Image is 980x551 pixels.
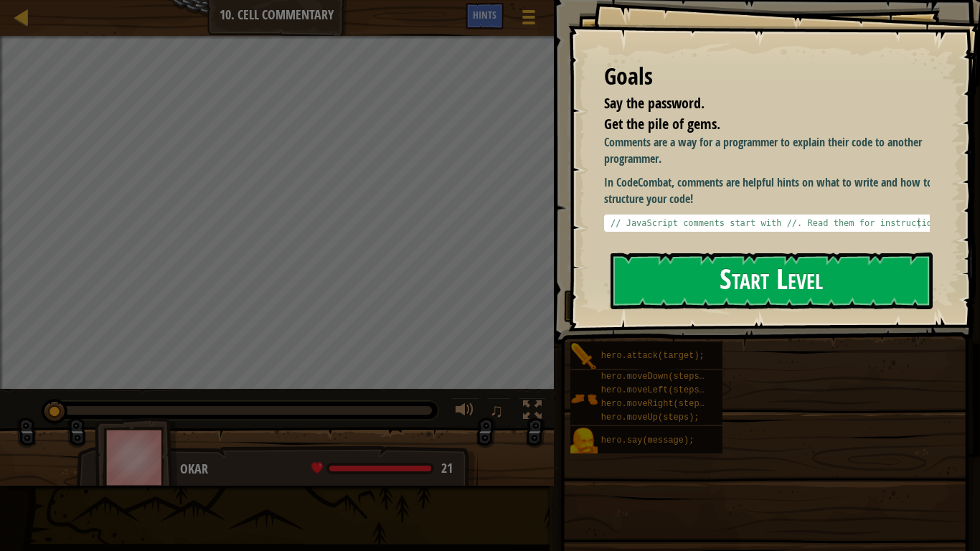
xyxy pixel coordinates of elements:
span: Get the pile of gems. [604,114,720,133]
p: Comments are a way for a programmer to explain their code to another programmer. [604,134,941,167]
span: hero.moveDown(steps); [601,372,710,382]
li: Say the password. [586,93,926,114]
img: thang_avatar_frame.png [95,418,178,497]
span: hero.moveLeft(steps); [601,385,710,395]
div: Goals [604,60,930,93]
button: Run [564,290,961,323]
li: Get the pile of gems. [586,114,926,135]
img: portrait.png [570,385,598,413]
p: In CodeCombat, comments are helpful hints on what to write and how to structure your code! [604,174,941,207]
span: ♫ [489,400,504,421]
span: Hints [473,8,496,22]
span: hero.say(message); [601,435,694,446]
span: hero.moveRight(steps); [601,399,715,409]
button: Toggle fullscreen [518,397,547,427]
div: health: 21 / 21 [311,462,453,475]
img: portrait.png [570,428,598,455]
button: ♫ [486,397,511,427]
button: Show game menu [511,3,547,37]
img: portrait.png [570,343,598,370]
button: Start Level [611,253,933,309]
span: 21 [441,459,453,477]
span: hero.attack(target); [601,351,705,361]
span: Say the password. [604,93,705,113]
button: Adjust volume [451,397,479,427]
span: hero.moveUp(steps); [601,413,699,423]
div: Okar [180,460,463,479]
